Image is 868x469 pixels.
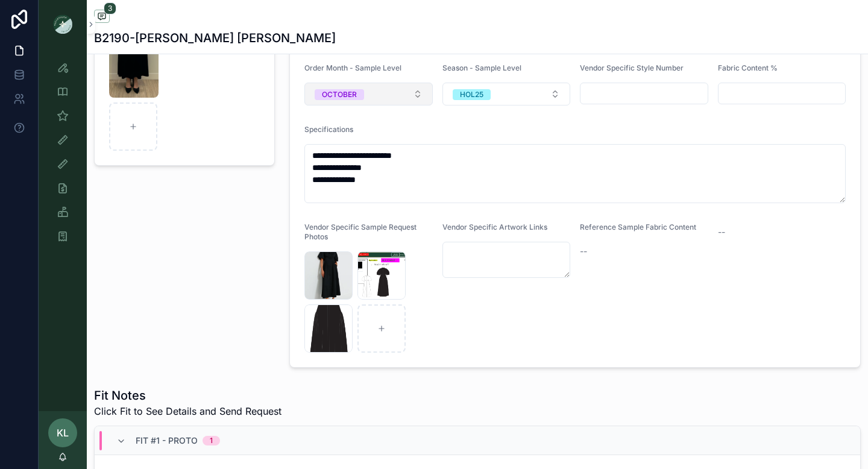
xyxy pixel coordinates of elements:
[39,48,87,263] div: scrollable content
[304,83,433,105] button: Select Button
[57,426,69,440] span: KL
[94,404,281,418] span: Click Fit to See Details and Send Request
[322,89,357,100] div: OCTOBER
[304,125,353,134] span: Specifications
[94,10,110,25] button: 3
[304,63,401,72] span: Order Month - Sample Level
[580,63,684,72] span: Vendor Specific Style Number
[442,222,547,231] span: Vendor Specific Artwork Links
[442,63,521,72] span: Season - Sample Level
[104,2,116,14] span: 3
[304,222,417,241] span: Vendor Specific Sample Request Photos
[460,89,483,100] div: HOL25
[94,387,281,404] h1: Fit Notes
[580,222,696,231] span: Reference Sample Fabric Content
[94,30,336,46] h1: B2190-[PERSON_NAME] [PERSON_NAME]
[442,83,571,105] button: Select Button
[580,245,587,257] span: --
[136,435,198,447] span: Fit #1 - Proto
[53,14,72,34] img: App logo
[718,226,725,238] span: --
[210,436,213,445] div: 1
[718,63,778,72] span: Fabric Content %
